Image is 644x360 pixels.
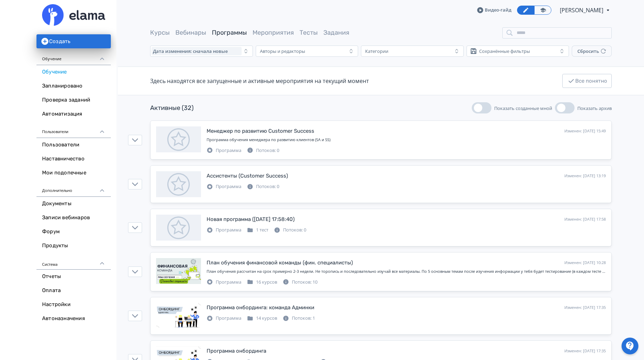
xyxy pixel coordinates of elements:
[207,127,314,135] div: Менеджер по развитию Customer Success
[207,172,288,180] div: Ассистенты (Customer Success)
[36,107,111,121] a: Автоматизация
[207,315,241,322] div: Программа
[212,29,247,36] a: Программы
[247,315,277,322] div: 14 курсов
[207,215,295,223] div: Новая программа (14.07.2025 17:58:40)
[36,121,111,138] div: Пользователи
[36,197,111,211] a: Документы
[36,270,111,284] a: Отчеты
[150,29,170,36] a: Курсы
[207,269,606,275] div: План обучения рассчитан на срок примерно 2-3 недели. Не торопись и последовательно изучай все мат...
[260,48,305,54] div: Авторы и редакторы
[564,173,606,179] div: Изменен: [DATE] 13:19
[207,227,241,234] div: Программа
[36,225,111,239] a: Форум
[207,279,241,286] div: Программа
[564,348,606,354] div: Изменен: [DATE] 17:35
[207,137,606,143] div: Программа обучения менеджера по развитию клиентов (SA и SS)
[36,284,111,298] a: Оплата
[36,65,111,79] a: Обучение
[42,4,105,26] img: https://files.teachbase.ru/system/account/49446/logo/medium-41563bfb68b138c87ea16aa7a8c83070.png
[36,239,111,253] a: Продукты
[36,48,111,65] div: Обучение
[564,128,606,134] div: Изменен: [DATE] 15:49
[36,79,111,93] a: Запланировано
[572,46,612,57] button: Сбросить
[283,279,317,286] div: Потоков: 10
[283,315,315,322] div: Потоков: 1
[562,74,612,88] button: Все понятно
[36,34,111,48] button: Создать
[564,305,606,311] div: Изменен: [DATE] 17:35
[361,46,464,57] button: Категории
[36,312,111,326] a: Автоназначения
[153,48,228,54] span: Дата изменения: сначала новые
[477,7,511,14] a: Видео-гайд
[36,180,111,197] div: Дополнительно
[256,46,358,57] button: Авторы и редакторы
[207,183,241,190] div: Программа
[323,29,349,36] a: Задания
[150,77,369,85] div: Здесь находятся все запущенные и активные мероприятия на текущий момент
[365,48,388,54] div: Категории
[247,183,279,190] div: Потоков: 0
[467,46,569,57] button: Сохранённые фильтры
[207,347,266,355] div: Программа онбординга
[175,29,206,36] a: Вебинары
[36,211,111,225] a: Записи вебинаров
[36,152,111,166] a: Наставничество
[247,147,279,154] div: Потоков: 0
[534,6,551,15] a: Переключиться в режим ученика
[494,105,552,111] span: Показать созданные мной
[207,259,353,267] div: План обучения финансовой команды (фин. специалисты)
[577,105,612,111] span: Показать архив
[247,279,277,286] div: 16 курсов
[300,29,318,36] a: Тесты
[36,253,111,270] div: Система
[36,298,111,312] a: Настройки
[564,216,606,222] div: Изменен: [DATE] 17:58
[150,46,253,57] button: Дата изменения: сначала новые
[150,103,194,113] div: Активные (32)
[560,6,604,14] span: Александра Чапля
[274,227,306,234] div: Потоков: 0
[207,304,314,312] div: Программа онбординга: команда Админки
[207,147,241,154] div: Программа
[247,227,268,234] div: 1 тест
[479,48,530,54] div: Сохранённые фильтры
[36,138,111,152] a: Пользователи
[36,93,111,107] a: Проверка заданий
[36,166,111,180] a: Мои подопечные
[564,260,606,266] div: Изменен: [DATE] 10:28
[253,29,294,36] a: Мероприятия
